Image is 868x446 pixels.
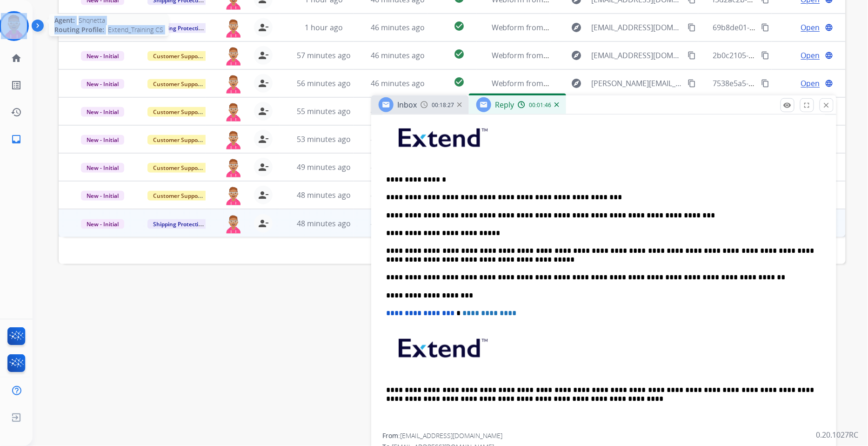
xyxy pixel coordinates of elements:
[54,25,104,34] span: Routing Profile:
[454,76,465,88] mat-icon: check_circle
[761,23,770,32] mat-icon: content_copy
[688,79,696,88] mat-icon: content_copy
[492,78,760,88] span: Webform from [PERSON_NAME][EMAIL_ADDRESS][DOMAIN_NAME] on [DATE]
[147,107,208,117] span: Customer Support
[224,102,243,122] img: agent-avatar
[81,107,124,117] span: New - Initial
[761,79,770,88] mat-icon: content_copy
[783,101,792,109] mat-icon: remove_red_eye
[495,100,514,110] span: Reply
[454,20,465,32] mat-icon: check_circle
[108,25,163,34] span: Extend_Training CS
[825,51,834,60] mat-icon: language
[258,218,269,229] mat-icon: person_remove
[224,46,243,66] img: agent-avatar
[224,74,243,94] img: agent-avatar
[454,48,465,60] mat-icon: check_circle
[713,78,855,88] span: 7538e5a5-2d41-4f84-9b29-4525c2d07e15
[81,191,124,201] span: New - Initial
[147,79,208,89] span: Customer Support
[297,190,351,200] span: 48 minutes ago
[81,51,124,61] span: New - Initial
[297,162,351,172] span: 49 minutes ago
[224,130,243,149] img: agent-avatar
[371,50,425,61] span: 46 minutes ago
[492,22,702,33] span: Webform from [EMAIL_ADDRESS][DOMAIN_NAME] on [DATE]
[801,22,820,33] span: Open
[801,78,820,89] span: Open
[147,135,208,145] span: Customer Support
[11,80,22,91] mat-icon: list_alt
[382,431,825,440] div: From:
[258,22,269,33] mat-icon: person_remove
[224,158,243,177] img: agent-avatar
[591,78,682,89] span: [PERSON_NAME][EMAIL_ADDRESS][DOMAIN_NAME]
[81,219,124,229] span: New - Initial
[825,23,834,32] mat-icon: language
[147,23,211,33] span: Shipping Protection
[803,101,811,109] mat-icon: fullscreen
[816,429,859,440] p: 0.20.1027RC
[591,22,682,33] span: [EMAIL_ADDRESS][DOMAIN_NAME]
[492,50,702,61] span: Webform from [EMAIL_ADDRESS][DOMAIN_NAME] on [DATE]
[258,134,269,145] mat-icon: person_remove
[297,78,351,88] span: 56 minutes ago
[81,135,124,145] span: New - Initial
[224,214,243,234] img: agent-avatar
[11,107,22,118] mat-icon: history
[81,163,124,173] span: New - Initial
[825,79,834,88] mat-icon: language
[305,22,343,33] span: 1 hour ago
[258,189,269,201] mat-icon: person_remove
[11,53,22,64] mat-icon: home
[571,50,582,61] mat-icon: explore
[54,16,75,25] span: Agent:
[397,100,417,110] span: Inbox
[147,163,208,173] span: Customer Support
[147,51,208,61] span: Customer Support
[224,186,243,205] img: agent-avatar
[258,78,269,89] mat-icon: person_remove
[591,50,682,61] span: [EMAIL_ADDRESS][DOMAIN_NAME]
[297,134,351,144] span: 53 minutes ago
[147,219,211,229] span: Shipping Protection
[224,18,243,38] img: agent-avatar
[11,134,22,145] mat-icon: inbox
[79,16,105,25] span: Shqnetta
[1,13,27,39] img: avatar
[529,101,551,109] span: 00:01:46
[371,22,425,33] span: 46 minutes ago
[713,50,854,61] span: 2b0c2105-bef8-47f1-951c-942abd88d66c
[713,22,859,33] span: 69b8de01-ad1d-457b-8300-79dcdc84672e
[571,78,582,89] mat-icon: explore
[258,50,269,61] mat-icon: person_remove
[688,51,696,60] mat-icon: content_copy
[81,79,124,89] span: New - Initial
[258,106,269,117] mat-icon: person_remove
[258,162,269,173] mat-icon: person_remove
[371,78,425,88] span: 46 minutes ago
[801,50,820,61] span: Open
[297,218,351,229] span: 48 minutes ago
[761,51,770,60] mat-icon: content_copy
[571,22,582,33] mat-icon: explore
[400,431,502,440] span: [EMAIL_ADDRESS][DOMAIN_NAME]
[688,23,696,32] mat-icon: content_copy
[297,106,351,116] span: 55 minutes ago
[432,101,454,109] span: 00:18:27
[822,101,831,109] mat-icon: close
[297,50,351,61] span: 57 minutes ago
[147,191,208,201] span: Customer Support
